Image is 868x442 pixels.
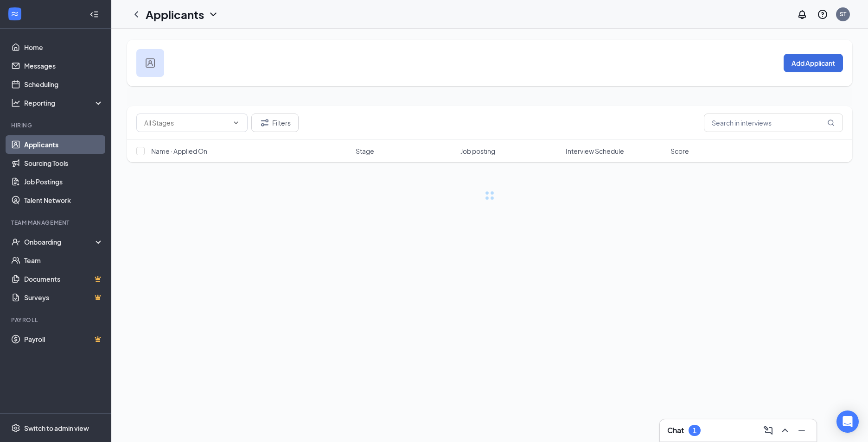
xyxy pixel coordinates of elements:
[251,114,299,132] button: Filter Filters
[761,423,776,438] button: ComposeMessage
[24,154,103,172] a: Sourcing Tools
[24,98,104,107] div: Reporting
[460,146,495,156] span: Job posting
[24,38,103,57] a: Home
[24,288,103,307] a: SurveysCrown
[11,219,102,227] div: Team Management
[763,425,774,436] svg: ComposeMessage
[566,146,624,156] span: Interview Schedule
[131,9,142,20] svg: ChevronLeft
[11,98,20,107] svg: Analysis
[11,121,102,129] div: Hiring
[11,316,102,324] div: Payroll
[259,117,270,128] svg: Filter
[11,423,20,433] svg: Settings
[796,425,807,436] svg: Minimize
[89,10,99,19] svg: Collapse
[24,330,103,348] a: PayrollCrown
[836,410,859,433] div: Open Intercom Messenger
[24,135,103,154] a: Applicants
[24,191,103,209] a: Talent Network
[784,54,843,72] button: Add Applicant
[24,251,103,270] a: Team
[151,146,207,156] span: Name · Applied On
[24,75,103,94] a: Scheduling
[794,423,809,438] button: Minimize
[208,9,219,20] svg: ChevronDown
[146,6,204,22] h1: Applicants
[232,119,240,126] svg: ChevronDown
[778,423,792,438] button: ChevronUp
[704,114,843,132] input: Search in interviews
[667,425,684,436] h3: Chat
[146,58,155,68] img: user icon
[24,57,103,75] a: Messages
[693,427,696,435] div: 1
[10,9,19,19] svg: WorkstreamLogo
[797,9,808,20] svg: Notifications
[670,146,689,156] span: Score
[24,423,89,433] div: Switch to admin view
[11,237,20,246] svg: UserCheck
[817,9,828,20] svg: QuestionInfo
[827,119,835,126] svg: MagnifyingGlass
[840,10,846,18] div: ST
[24,172,103,191] a: Job Postings
[144,118,229,128] input: All Stages
[24,270,103,288] a: DocumentsCrown
[779,425,791,436] svg: ChevronUp
[24,237,96,246] div: Onboarding
[356,146,374,156] span: Stage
